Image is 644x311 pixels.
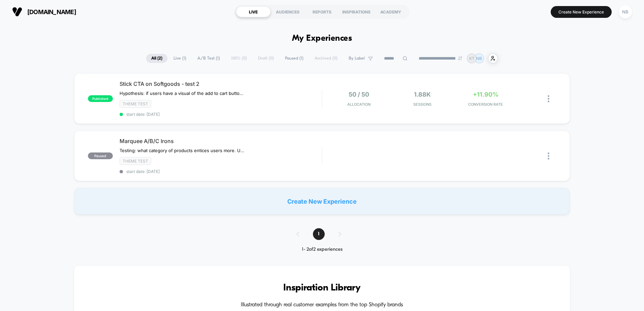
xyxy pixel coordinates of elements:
span: Theme Test [120,157,151,165]
span: 1.88k [414,91,431,98]
span: start date: [DATE] [120,169,322,174]
span: By Label [349,56,365,61]
div: INSPIRATIONS [339,6,374,17]
button: [DOMAIN_NAME] [10,6,78,17]
img: close [548,152,549,160]
h3: Inspiration Library [94,283,550,293]
img: close [548,95,549,102]
button: Create New Experience [551,6,612,18]
span: +11.90% [473,91,498,98]
button: NB [617,5,634,19]
h4: Illustrated through real customer examples from the top Shopify brands [94,302,550,308]
span: paused [88,152,113,159]
div: AUDIENCES [270,6,305,17]
span: Allocation [347,102,371,107]
img: end [458,56,462,60]
div: REPORTS [305,6,339,17]
div: NB [619,5,632,19]
span: Marquee A/B/C Irons [120,138,322,144]
p: NB [476,56,482,61]
span: CONVERSION RATE [456,102,516,107]
span: Stick CTA on Softgoods - test 2 [120,80,322,87]
div: ACADEMY [374,6,408,17]
span: Live ( 1 ) [168,54,191,63]
span: Paused ( 1 ) [280,54,309,63]
p: KT [469,56,475,61]
span: start date: [DATE] [120,112,322,117]
div: Create New Experience [74,188,570,215]
span: Testing: what category of products entices users more. Using the same product type, with sale, be... [120,148,245,153]
div: LIVE [236,6,270,17]
span: Theme Test [120,100,151,108]
span: All ( 2 ) [146,54,167,63]
span: 50 / 50 [349,91,369,98]
img: Visually logo [12,7,22,17]
span: [DOMAIN_NAME] [27,8,76,15]
h1: My Experiences [292,34,352,43]
div: 1 - 2 of 2 experiences [290,247,355,252]
span: Hypothesis: if users have a visual of the add to cart button on every part of the page, this will... [120,91,245,96]
span: 1 [313,228,325,240]
span: published [88,95,113,102]
span: A/B Test ( 1 ) [192,54,225,63]
span: Sessions [392,102,452,107]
